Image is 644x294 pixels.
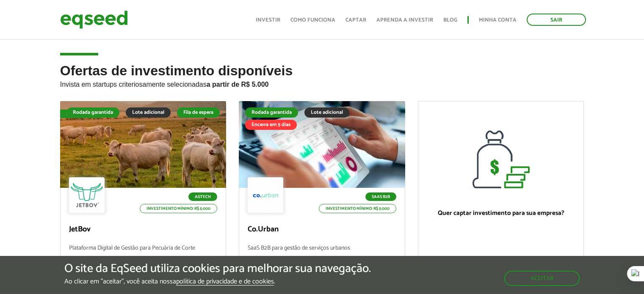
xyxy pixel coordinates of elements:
p: SaaS B2B para gestão de serviços urbanos [248,245,396,263]
a: política de privacidade e de cookies [176,278,274,286]
a: Minha conta [479,17,517,23]
img: EqSeed [60,8,128,31]
div: Lote adicional [304,107,349,118]
div: Fila de espera [177,107,220,118]
p: Investimento mínimo: R$ 5.000 [140,204,217,213]
a: Aprenda a investir [376,17,433,23]
a: Captar [345,17,366,23]
a: Investir [256,17,280,23]
h2: Ofertas de investimento disponíveis [60,63,584,101]
div: Fila de espera [60,110,104,118]
a: Sair [527,14,586,26]
p: JetBov [69,225,218,234]
p: Quer captar investimento para sua empresa? [427,209,575,217]
h5: O site da EqSeed utiliza cookies para melhorar sua navegação. [64,262,371,275]
p: Co.Urban [248,225,396,234]
p: Agtech [188,192,217,201]
a: Como funciona [290,17,335,23]
p: Ao clicar em "aceitar", você aceita nossa . [64,278,371,286]
div: Rodada garantida [66,107,119,118]
div: Lote adicional [126,107,171,118]
p: Investimento mínimo: R$ 5.000 [319,204,396,213]
strong: a partir de R$ 5.000 [207,81,269,88]
p: Plataforma Digital de Gestão para Pecuária de Corte [69,245,218,263]
button: Aceitar [504,271,580,286]
div: Encerra em 5 dias [245,120,297,130]
div: Rodada garantida [245,107,298,118]
p: Invista em startups criteriosamente selecionadas [60,78,584,88]
a: Blog [443,17,457,23]
p: SaaS B2B [365,192,396,201]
